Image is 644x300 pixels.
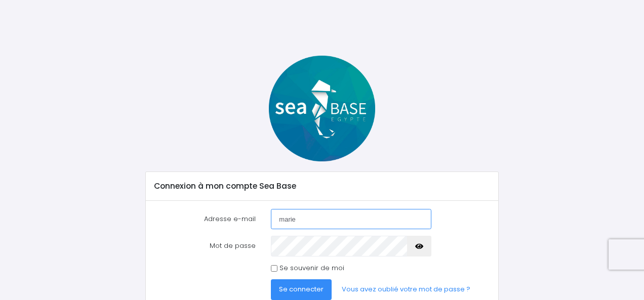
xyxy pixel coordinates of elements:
label: Mot de passe [146,236,263,256]
button: Se connecter [271,279,332,299]
span: Se connecter [279,284,324,294]
label: Adresse e-mail [146,209,263,229]
label: Se souvenir de moi [279,263,344,273]
div: Connexion à mon compte Sea Base [146,172,498,200]
a: Vous avez oublié votre mot de passe ? [334,279,478,299]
